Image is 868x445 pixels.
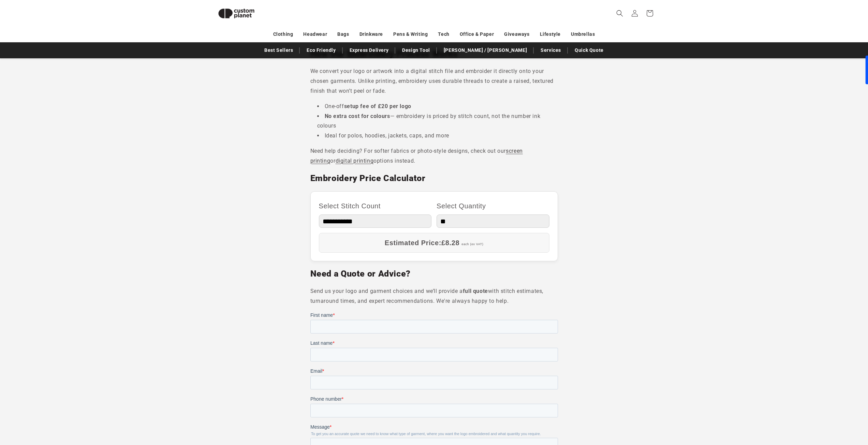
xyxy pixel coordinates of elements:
[460,28,494,40] a: Office & Paper
[336,158,374,164] a: digital printing
[393,28,428,40] a: Pens & Writing
[261,44,296,56] a: Best Sellers
[325,113,390,119] strong: No extra cost for colours
[337,28,349,40] a: Bags
[461,242,483,246] span: each (ex VAT)
[319,200,432,212] label: Select Stitch Count
[571,28,595,40] a: Umbrellas
[440,44,530,56] a: [PERSON_NAME] / [PERSON_NAME]
[571,44,607,56] a: Quick Quote
[310,146,558,166] p: Need help deciding? For softer fabrics or photo-style designs, check out our or options instead.
[310,66,558,96] p: We convert your logo or artwork into a digital stitch file and embroider it directly onto your ch...
[273,28,293,40] a: Clothing
[612,6,627,21] summary: Search
[504,28,529,40] a: Giveaways
[344,103,411,109] strong: setup fee of £20 per logo
[317,102,558,112] li: One-off
[346,44,392,56] a: Express Delivery
[438,28,449,40] a: Tech
[310,268,558,279] h2: Need a Quote or Advice?
[754,371,868,445] iframe: Chat Widget
[441,239,459,247] span: £8.28
[540,28,561,40] a: Lifestyle
[319,233,549,253] div: Estimated Price:
[463,288,488,294] strong: full quote
[399,44,433,56] a: Design Tool
[310,173,558,184] h2: Embroidery Price Calculator
[310,286,558,306] p: Send us your logo and garment choices and we’ll provide a with stitch estimates, turnaround times...
[212,3,260,24] img: Custom Planet
[317,131,558,141] li: Ideal for polos, hoodies, jackets, caps, and more
[303,44,339,56] a: Eco Friendly
[437,200,549,212] label: Select Quantity
[359,28,383,40] a: Drinkware
[317,112,558,131] li: — embroidery is priced by stitch count, not the number ink colours
[537,44,564,56] a: Services
[303,28,327,40] a: Headwear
